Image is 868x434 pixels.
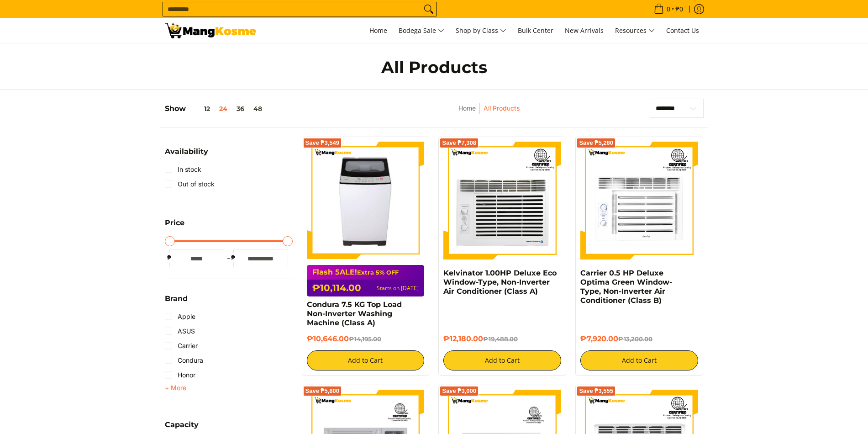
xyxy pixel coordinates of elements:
del: ₱14,195.00 [349,335,381,343]
span: ₱ [229,253,238,262]
span: Price [165,219,184,227]
a: Kelvinator 1.00HP Deluxe Eco Window-Type, Non-Inverter Air Conditioner (Class A) [443,269,557,296]
span: • [651,4,686,14]
summary: Open [165,148,208,162]
span: Capacity [165,421,199,429]
h6: ₱10,646.00 [307,334,425,344]
span: Bulk Center [518,26,553,35]
span: ₱0 [674,6,684,12]
a: Bulk Center [513,18,558,43]
a: Carrier [165,339,198,353]
button: Add to Cart [580,350,698,370]
a: Resources [610,18,659,43]
span: Save ₱7,308 [442,140,476,146]
button: Search [421,2,436,16]
nav: Main Menu [265,18,704,43]
img: All Products - Home Appliances Warehouse Sale l Mang Kosme [165,23,256,38]
a: In stock [165,162,201,177]
button: 48 [249,105,267,112]
a: Carrier 0.5 HP Deluxe Optima Green Window-Type, Non-Inverter Air Conditioner (Class B) [580,269,672,305]
a: Honor [165,368,195,382]
a: Contact Us [662,18,704,43]
img: condura-7.5kg-topload-non-inverter-washing-machine-class-c-full-view-mang-kosme [310,142,421,259]
button: 36 [232,105,249,112]
span: ₱ [165,253,174,262]
h5: Show [165,104,267,113]
h1: All Products [256,57,612,78]
a: Condura 7.5 KG Top Load Non-Inverter Washing Machine (Class A) [307,300,402,327]
button: 24 [215,105,232,112]
span: + More [165,384,186,392]
summary: Open [165,382,186,393]
img: Kelvinator 1.00HP Deluxe Eco Window-Type, Non-Inverter Air Conditioner (Class A) [443,142,561,259]
h6: ₱12,180.00 [443,334,561,344]
span: Home [369,26,387,35]
img: Carrier 0.5 HP Deluxe Optima Green Window-Type, Non-Inverter Air Conditioner (Class B) [580,142,698,259]
span: 0 [665,6,672,12]
a: Home [365,18,392,43]
a: ASUS [165,324,195,339]
button: Add to Cart [307,350,425,370]
span: Save ₱5,280 [579,140,613,146]
button: 12 [186,105,215,112]
h6: ₱7,920.00 [580,334,698,344]
span: Availability [165,148,208,155]
a: Apple [165,309,195,324]
span: Save ₱5,800 [305,388,340,394]
span: Save ₱3,549 [305,140,340,146]
a: Out of stock [165,177,215,191]
span: Contact Us [666,26,699,35]
nav: Breadcrumbs [398,103,580,123]
span: New Arrivals [565,26,604,35]
span: Bodega Sale [399,25,444,37]
button: Add to Cart [443,350,561,370]
a: Shop by Class [451,18,511,43]
a: New Arrivals [560,18,608,43]
span: Save ₱3,000 [442,388,476,394]
a: All Products [484,104,520,112]
a: Condura [165,353,203,368]
del: ₱13,200.00 [618,335,652,343]
a: Bodega Sale [394,18,449,43]
span: Shop by Class [456,25,506,37]
a: Home [458,104,476,112]
span: Brand [165,295,188,302]
summary: Open [165,219,184,233]
span: Save ₱3,555 [579,388,613,394]
del: ₱19,488.00 [483,335,518,343]
span: Resources [615,25,655,37]
summary: Open [165,295,188,309]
